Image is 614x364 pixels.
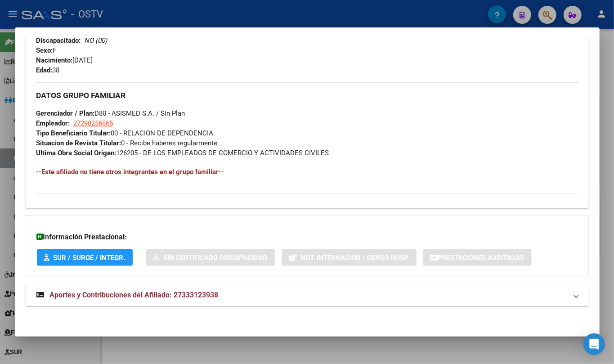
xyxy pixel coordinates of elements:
[96,52,103,59] img: tab_keywords_by_traffic_grey.svg
[26,284,589,306] mat-expansion-panel-header: Aportes y Contribuciones del Afiliado: 27333123938
[36,56,73,64] strong: Nacimiento:
[36,139,121,147] strong: Situacion de Revista Titular:
[14,14,22,22] img: logo_orange.svg
[36,66,60,74] span: 38
[36,109,185,117] span: D80 - ASISMED S.A. / Sin Plan
[36,167,578,177] h4: --Este afiliado no tiene otros integrantes en el grupo familiar--
[47,53,69,59] div: Dominio
[146,249,275,266] button: Sin Certificado Discapacidad
[74,119,113,127] span: 27298256865
[36,149,329,157] span: 126205 - DE LOS EMPLEADOS DE COMERCIO Y ACTIVIDADES CIVILES
[25,14,44,22] div: v 4.0.25
[36,129,214,137] span: 00 - RELACION DE DEPENDENCIA
[36,46,57,54] span: F
[301,254,409,262] span: Not. Internacion / Censo Hosp.
[37,249,133,266] button: SUR / SURGE / INTEGR.
[106,53,143,59] div: Palabras clave
[36,129,111,137] strong: Tipo Beneficiario Titular:
[583,333,605,355] div: Open Intercom Messenger
[54,254,125,262] span: SUR / SURGE / INTEGR.
[50,291,219,299] span: Aportes y Contribuciones del Afiliado: 27333123938
[164,254,268,262] span: Sin Certificado Discapacidad
[36,109,95,117] strong: Gerenciador / Plan:
[36,66,53,74] strong: Edad:
[23,23,101,31] div: Dominio: [DOMAIN_NAME]
[282,249,417,266] button: Not. Internacion / Censo Hosp.
[85,36,108,45] i: NO (00)
[36,139,218,147] span: 0 - Recibe haberes regularmente
[36,46,53,54] strong: Sexo:
[423,249,532,266] button: Prestaciones Auditadas
[14,23,22,31] img: website_grey.svg
[36,149,117,157] strong: Ultima Obra Social Origen:
[37,52,45,59] img: tab_domain_overview_orange.svg
[36,119,70,127] strong: Empleador:
[37,232,578,243] h3: Información Prestacional:
[438,254,524,262] span: Prestaciones Auditadas
[36,36,81,45] strong: Discapacitado:
[36,90,578,100] h3: DATOS GRUPO FAMILIAR
[36,56,93,64] span: [DATE]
